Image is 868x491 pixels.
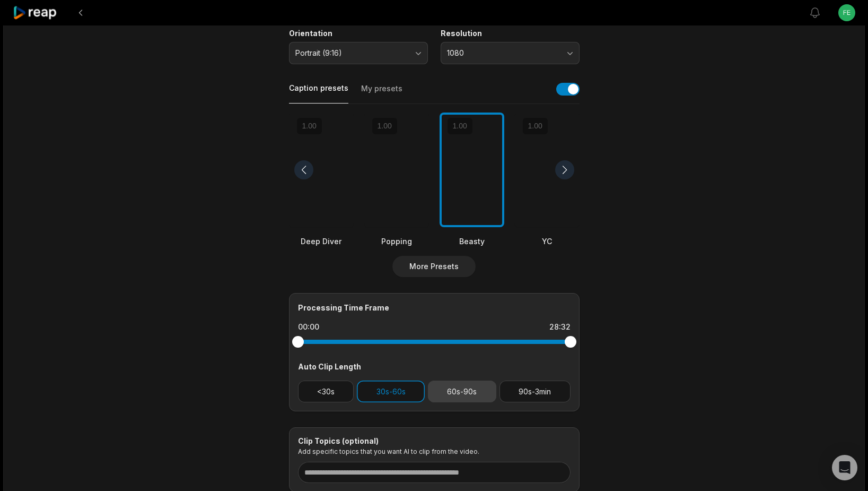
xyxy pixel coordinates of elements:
[441,42,580,64] button: 1080
[289,29,428,38] label: Orientation
[298,361,571,372] div: Auto Clip Length
[289,236,354,247] div: Deep Diver
[295,48,407,58] span: Portrait (9:16)
[829,460,849,480] button: Get ChatGPT Summary (Ctrl+J)
[298,381,354,402] button: <30s
[515,236,580,247] div: YC
[549,322,571,332] div: 28:32
[357,381,425,402] button: 30s-60s
[289,42,428,64] button: Portrait (9:16)
[392,256,476,277] button: More Presets
[447,48,558,58] span: 1080
[832,455,857,480] div: Open Intercom Messenger
[428,381,496,402] button: 60s-90s
[298,447,571,455] p: Add specific topics that you want AI to clip from the video.
[289,83,348,104] button: Caption presets
[298,436,571,446] div: Clip Topics (optional)
[441,29,580,38] label: Resolution
[361,83,402,104] button: My presets
[440,236,504,247] div: Beasty
[298,322,319,332] div: 00:00
[364,236,429,247] div: Popping
[298,302,571,313] div: Processing Time Frame
[499,381,571,402] button: 90s-3min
